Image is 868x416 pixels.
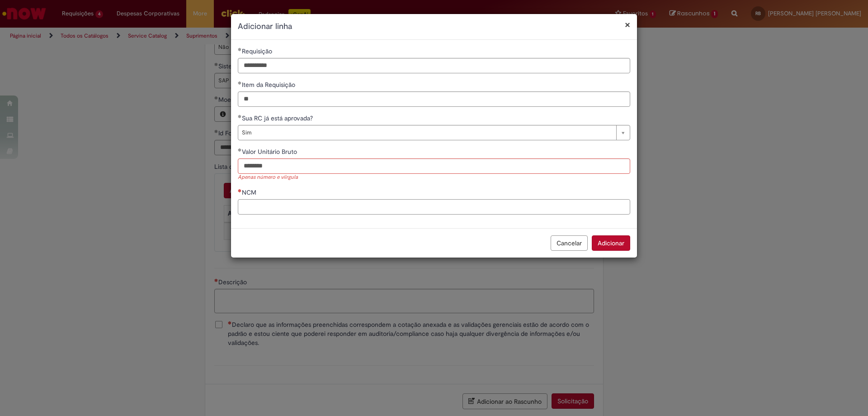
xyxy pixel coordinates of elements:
span: Valor Unitário Bruto [242,148,299,156]
button: Cancelar [551,235,588,251]
span: Necessários [238,189,242,192]
input: Requisição [238,58,630,73]
button: Fechar modal [625,20,630,29]
input: NCM [238,199,630,215]
span: NCM [242,188,258,196]
span: Obrigatório Preenchido [238,115,242,118]
span: Obrigatório Preenchido [238,81,242,85]
span: Requisição [242,47,274,55]
h2: Adicionar linha [238,21,630,33]
input: Valor Unitário Bruto [238,158,630,174]
span: Sua RC já está aprovada? [242,114,315,122]
span: Obrigatório Preenchido [238,48,242,51]
span: Item da Requisição [242,81,297,89]
button: Adicionar [592,235,630,251]
input: Item da Requisição [238,91,630,107]
span: Obrigatório Preenchido [238,148,242,152]
div: Apenas número e víirgula [238,174,630,182]
span: Sim [242,125,612,140]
